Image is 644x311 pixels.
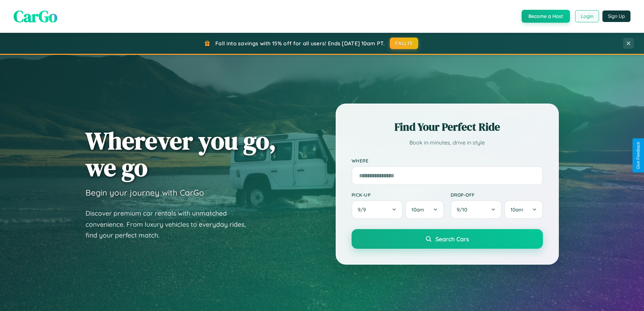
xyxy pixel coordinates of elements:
[522,10,570,23] button: Become a Host
[602,10,630,22] button: Sign Up
[14,5,57,27] span: CarGo
[457,206,471,213] span: 9 / 10
[86,187,204,198] h3: Begin your journey with CarGo
[636,142,641,169] div: Give Feedback
[352,138,543,148] p: Book in minutes, drive in style
[352,229,543,249] button: Search Cars
[510,206,523,213] span: 10am
[504,200,543,219] button: 10am
[411,206,424,213] span: 10am
[352,192,444,198] label: Pick-up
[358,206,369,213] span: 9 / 9
[352,200,403,219] button: 9/9
[352,119,543,134] h2: Find Your Perfect Ride
[390,38,418,49] button: FALL15
[215,40,385,47] span: Fall into savings with 15% off for all users! Ends [DATE] 10am PT.
[86,208,255,241] p: Discover premium car rentals with unmatched convenience. From luxury vehicles to everyday rides, ...
[575,10,599,22] button: Login
[451,200,502,219] button: 9/10
[405,200,444,219] button: 10am
[352,158,543,163] label: Where
[86,127,276,181] h1: Wherever you go, we go
[435,235,469,243] span: Search Cars
[451,192,543,198] label: Drop-off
